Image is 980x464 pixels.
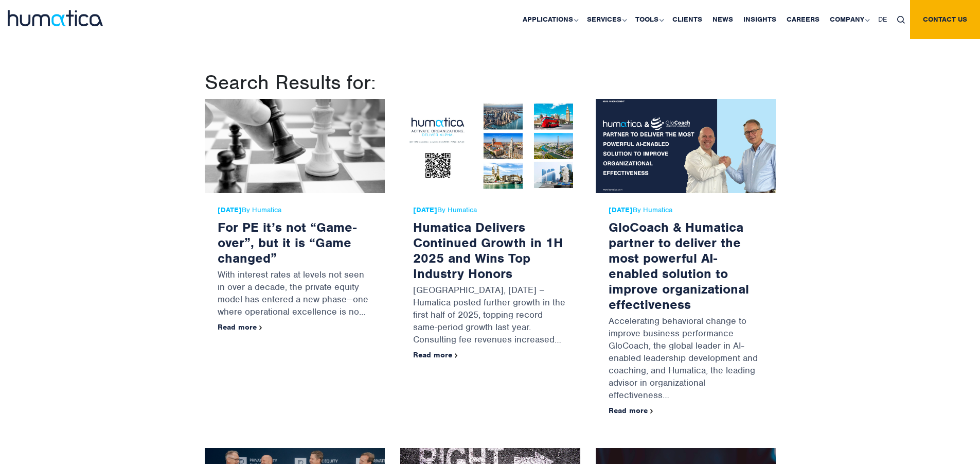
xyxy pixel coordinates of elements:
[259,325,262,330] img: arrowicon
[897,16,905,24] img: search_icon
[205,99,385,193] img: For PE it’s not “Game-over”, but it is “Game changed”
[609,205,633,214] strong: [DATE]
[218,219,357,266] a: For PE it’s not “Game-over”, but it is “Game changed”
[413,219,563,282] a: Humatica Delivers Continued Growth in 1H 2025 and Wins Top Industry Honors
[400,99,580,193] img: Humatica Delivers Continued Growth in 1H 2025 and Wins Top Industry Honors
[218,206,372,214] span: By Humatica
[218,205,242,214] strong: [DATE]
[650,409,653,414] img: arrowicon
[596,99,776,193] img: GloCoach & Humatica partner to deliver the most powerful AI-enabled solution to improve organizat...
[455,353,458,358] img: arrowicon
[218,266,372,323] p: With interest rates at levels not seen in over a decade, the private equity model has entered a n...
[878,15,887,24] span: DE
[609,312,763,406] p: Accelerating behavioral change to improve business performance GloCoach, the global leader in AI-...
[8,10,103,26] img: logo
[413,206,567,214] span: By Humatica
[218,322,262,332] a: Read more
[609,219,749,313] a: GloCoach & Humatica partner to deliver the most powerful AI-enabled solution to improve organizat...
[413,350,458,359] a: Read more
[205,70,776,95] h1: Search Results for:
[413,205,437,214] strong: [DATE]
[609,406,653,415] a: Read more
[413,281,567,351] p: [GEOGRAPHIC_DATA], [DATE] – Humatica posted further growth in the first half of 2025, topping rec...
[609,206,763,214] span: By Humatica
